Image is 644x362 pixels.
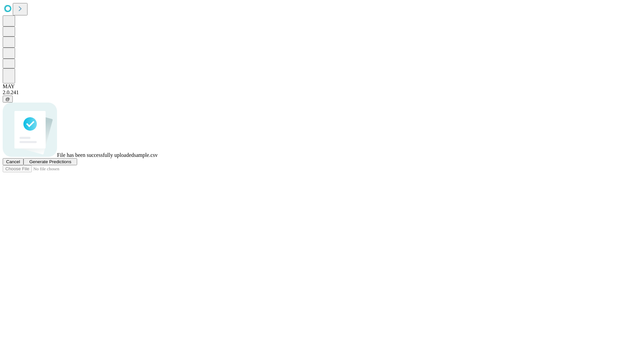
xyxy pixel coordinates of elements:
button: @ [3,96,13,103]
div: MAY [3,83,641,89]
span: @ [5,97,10,102]
span: File has been successfully uploaded [57,152,134,158]
span: Generate Predictions [29,159,71,164]
div: 2.0.241 [3,89,641,96]
button: Generate Predictions [23,158,77,165]
span: Cancel [6,159,20,164]
button: Cancel [3,158,23,165]
span: sample.csv [134,152,158,158]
